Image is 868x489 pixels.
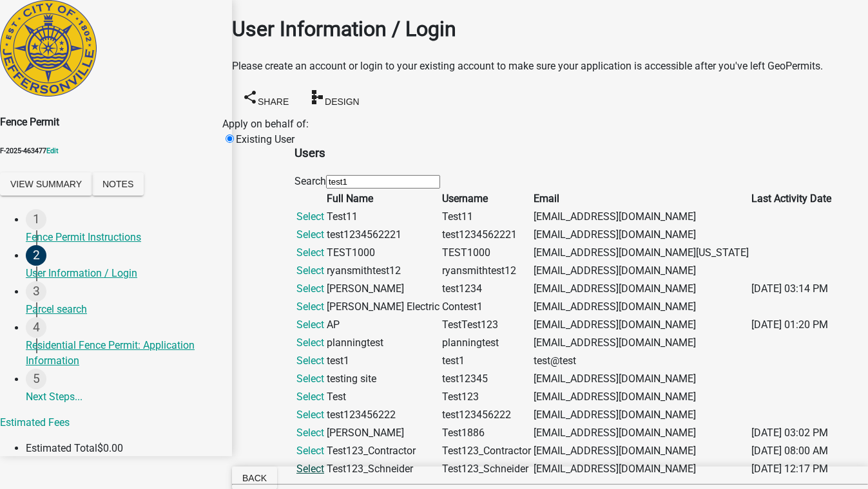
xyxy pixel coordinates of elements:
a: Select [296,409,324,421]
th: Username [441,190,532,207]
td: TEST1000 [441,244,532,261]
td: test12345 [441,371,532,387]
wm-modal-confirm: Edit Application Number [46,147,59,155]
td: Test123_Contractor [326,443,440,459]
a: Select [296,445,324,457]
td: [EMAIL_ADDRESS][DOMAIN_NAME] [533,317,749,333]
a: Select [296,463,324,475]
h1: User Information / Login [232,14,868,44]
td: Test123 [441,389,532,405]
td: planningtest [326,335,440,351]
div: Parcel search [26,302,222,317]
td: testing site [326,371,440,387]
a: Next Steps... [26,369,232,411]
h3: Users [294,144,833,162]
a: Select [296,210,324,223]
td: Test1886 [441,425,532,441]
td: [EMAIL_ADDRESS][DOMAIN_NAME] [533,407,749,423]
span: Design [325,96,360,106]
td: ryansmithtest12 [326,263,440,279]
td: ryansmithtest12 [441,263,532,279]
div: 2 [26,245,46,266]
i: schema [309,89,325,104]
a: Select [296,391,324,403]
td: AP [326,317,440,333]
td: [EMAIL_ADDRESS][DOMAIN_NAME] [533,461,749,477]
th: Last Activity Date [751,190,832,207]
a: Select [296,228,324,241]
th: Full Name [326,190,440,207]
td: Test123_Schneider [441,461,532,477]
a: Select [296,427,324,439]
a: Select [296,246,324,259]
div: 4 [26,317,46,338]
a: Select [296,355,324,367]
td: [DATE] 01:20 PM [751,317,832,333]
a: Select [296,337,324,349]
i: share [242,89,258,104]
td: [EMAIL_ADDRESS][DOMAIN_NAME] [533,389,749,405]
td: [EMAIL_ADDRESS][DOMAIN_NAME] [533,425,749,441]
div: User Information / Login [26,266,222,281]
td: Test123_Schneider [326,461,440,477]
td: [EMAIL_ADDRESS][DOMAIN_NAME] [533,226,749,243]
a: Select [296,264,324,277]
td: [DATE] 03:02 PM [751,425,832,441]
button: Notes [92,172,144,196]
td: [EMAIL_ADDRESS][DOMAIN_NAME] [533,371,749,387]
div: Existing User [222,132,294,479]
span: Back [242,473,267,483]
td: [PERSON_NAME] Electric [326,299,440,315]
a: Select [296,318,324,331]
span: Estimated Total [26,442,97,454]
td: test1 [326,353,440,369]
th: Email [533,190,749,207]
td: [EMAIL_ADDRESS][DOMAIN_NAME] [533,208,749,225]
td: [DATE] 12:17 PM [751,461,832,477]
a: Select [296,300,324,313]
td: [DATE] 08:00 AM [751,443,832,459]
td: test1234562221 [326,226,440,243]
td: TEST1000 [326,244,440,261]
td: [EMAIL_ADDRESS][DOMAIN_NAME] [533,281,749,297]
a: Select [296,373,324,385]
td: [EMAIL_ADDRESS][DOMAIN_NAME] [533,335,749,351]
td: planningtest [441,335,532,351]
td: Test [326,389,440,405]
td: [PERSON_NAME] [326,281,440,297]
td: test1234562221 [441,226,532,243]
a: Select [296,282,324,295]
a: Edit [46,147,59,155]
td: [EMAIL_ADDRESS][DOMAIN_NAME] [533,263,749,279]
div: 5 [26,369,46,389]
p: Please create an account or login to your existing account to make sure your application is acces... [232,59,868,74]
div: 1 [26,209,46,230]
td: test@test [533,353,749,369]
button: schemaDesign [299,84,370,113]
td: test123456222 [326,407,440,423]
span: $0.00 [97,442,123,454]
span: Share [258,96,289,106]
button: shareShare [232,84,299,113]
div: 3 [26,281,46,302]
td: TestTest123 [441,317,532,333]
label: Search [294,175,326,187]
td: [EMAIL_ADDRESS][DOMAIN_NAME][US_STATE] [533,244,749,261]
div: Fence Permit Instructions [26,230,222,245]
td: Test123_Contractor [441,443,532,459]
td: test1234 [441,281,532,297]
td: Contest1 [441,299,532,315]
td: test123456222 [441,407,532,423]
td: Test11 [326,208,440,225]
td: [EMAIL_ADDRESS][DOMAIN_NAME] [533,443,749,459]
td: [PERSON_NAME] [326,425,440,441]
td: Test11 [441,208,532,225]
td: [DATE] 03:14 PM [751,281,832,297]
div: Apply on behalf of: [222,116,309,132]
wm-modal-confirm: Notes [92,179,144,191]
td: test1 [441,353,532,369]
div: Residential Fence Permit: Application Information [26,338,222,369]
td: [EMAIL_ADDRESS][DOMAIN_NAME] [533,299,749,315]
